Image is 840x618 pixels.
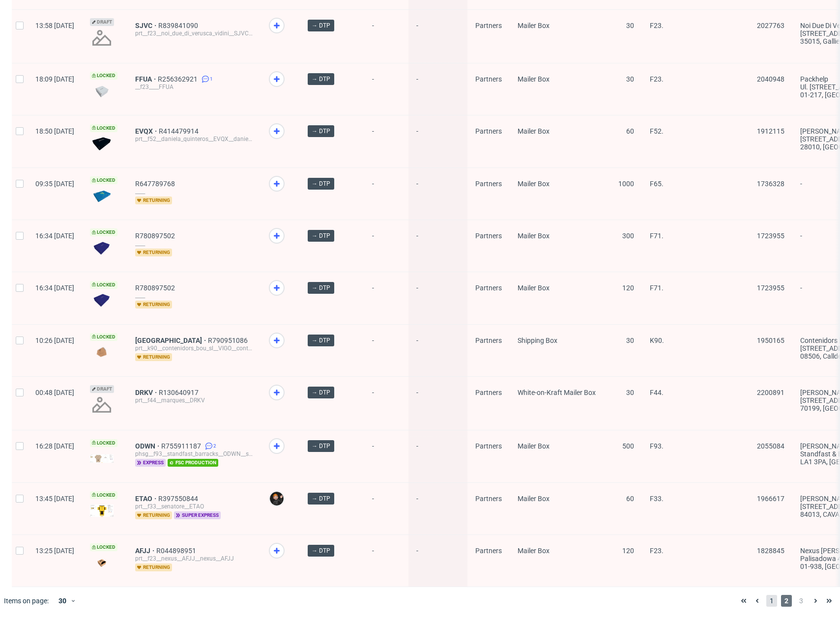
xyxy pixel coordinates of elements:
a: R780897502 [135,284,177,292]
img: data [90,190,114,203]
span: Locked [90,333,117,341]
span: Locked [90,439,117,447]
a: 2 [203,442,216,450]
span: 1000 [618,180,634,188]
a: R256362921 [158,75,200,83]
span: Draft [90,18,114,26]
span: 16:28 [DATE] [35,442,74,450]
span: Partners [475,442,502,450]
div: 30 [53,594,70,608]
span: Mailer Box [518,75,550,83]
span: F71. [650,232,664,240]
span: F44. [650,389,664,396]
a: DRKV [135,389,159,396]
span: - [372,180,401,208]
span: Partners [475,180,502,188]
img: data [90,505,114,517]
span: → DTP [312,336,330,345]
img: data [90,557,114,570]
span: super express [174,511,221,519]
span: Locked [90,491,117,499]
span: 120 [622,284,634,292]
span: Partners [475,127,502,135]
span: F23. [650,75,664,83]
span: - [416,337,460,365]
span: - [372,442,401,470]
span: - [372,232,401,260]
a: ETAO [135,495,158,503]
span: K90. [650,337,664,344]
span: 13:25 [DATE] [35,547,74,555]
span: 500 [622,442,634,450]
a: EVQX [135,127,159,135]
span: Partners [475,284,502,292]
span: 1723955 [757,232,784,240]
span: 1736328 [757,180,784,188]
span: Items on page: [4,596,49,606]
span: 1950165 [757,337,784,344]
span: Partners [475,495,502,503]
a: R130640917 [159,389,201,396]
span: 1966617 [757,495,784,503]
span: → DTP [312,546,330,555]
span: → DTP [312,179,330,188]
span: 2055084 [757,442,784,450]
div: prt__f23__noi_due_di_verusca_vidini__SJVC__noi_due_di_verusca_vidini__SJVC [135,29,253,37]
span: Locked [90,72,117,80]
img: Dominik Grosicki [270,492,284,506]
span: → DTP [312,75,330,84]
span: Mailer Box [518,284,550,292]
span: 2 [781,595,792,607]
span: Locked [90,124,117,132]
div: prt__f23__nexus__AFJJ__nexus__AFJJ [135,555,253,562]
span: 60 [626,495,634,503]
span: - [372,284,401,312]
span: 10:26 [DATE] [35,337,74,344]
span: 30 [626,389,634,396]
span: - [416,442,460,470]
span: F71. [650,284,664,292]
span: Partners [475,75,502,83]
a: 1 [200,75,213,83]
span: Mailer Box [518,22,550,29]
img: data [90,137,114,150]
span: Mailer Box [518,232,550,240]
span: 1828845 [757,547,784,555]
span: Partners [475,337,502,344]
span: - [416,127,460,155]
img: version_two_editor_data [90,454,114,463]
span: R790951086 [208,337,250,344]
span: SJVC [135,22,158,29]
span: R755911187 [161,442,203,450]
div: phsg__f93__standfast_barracks__ODWN__standfast_barracks__ODWN [135,450,253,458]
span: - [416,389,460,418]
a: R647789768 [135,180,177,188]
a: [GEOGRAPHIC_DATA] [135,337,208,344]
a: R044898951 [156,547,198,555]
span: F33. [650,495,664,503]
span: White-on-Kraft Mailer Box [518,389,596,396]
span: 1 [210,75,213,83]
span: 3 [796,595,807,607]
span: R414479914 [159,127,201,135]
span: Partners [475,389,502,396]
span: 30 [626,75,634,83]
span: returning [135,301,172,309]
span: F52. [650,127,664,135]
span: → DTP [312,388,330,397]
span: Partners [475,547,502,555]
span: Mailer Box [518,547,550,555]
span: ODWN [135,442,161,450]
span: - [372,547,401,575]
span: FFUA [135,75,158,83]
img: data [90,343,114,362]
span: 30 [626,337,634,344]
span: AFJJ [135,547,156,555]
span: 2200891 [757,389,784,396]
img: no_design.png [90,26,114,50]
